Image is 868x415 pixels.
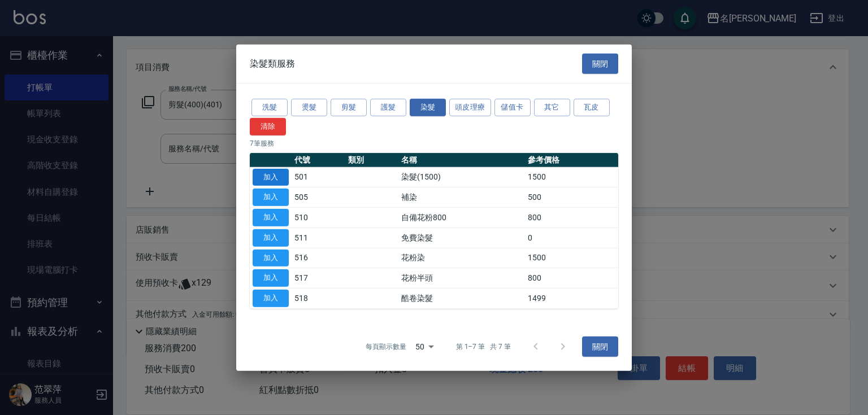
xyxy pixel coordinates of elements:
[410,99,446,116] button: 染髮
[251,99,288,116] button: 洗髮
[250,58,295,69] span: 染髮類服務
[398,288,525,308] td: 酷卷染髮
[250,118,286,136] button: 清除
[253,229,289,247] button: 加入
[398,167,525,187] td: 染髮(1500)
[411,331,438,362] div: 50
[525,207,618,228] td: 800
[292,152,345,167] th: 代號
[525,228,618,248] td: 0
[582,336,618,357] button: 關閉
[292,268,345,289] td: 517
[292,288,345,308] td: 518
[398,268,525,289] td: 花粉半頭
[370,99,406,116] button: 護髮
[253,269,289,287] button: 加入
[253,168,289,186] button: 加入
[250,138,618,148] p: 7 筆服務
[525,152,618,167] th: 參考價格
[292,167,345,187] td: 501
[253,209,289,226] button: 加入
[253,290,289,307] button: 加入
[345,152,399,167] th: 類別
[494,99,531,116] button: 儲值卡
[253,189,289,206] button: 加入
[398,187,525,208] td: 補染
[253,249,289,267] button: 加入
[292,187,345,208] td: 505
[398,152,525,167] th: 名稱
[534,99,570,116] button: 其它
[292,228,345,248] td: 511
[292,207,345,228] td: 510
[398,207,525,228] td: 自備花粉800
[525,288,618,308] td: 1499
[456,342,511,352] p: 第 1–7 筆 共 7 筆
[582,53,618,74] button: 關閉
[449,99,491,116] button: 頭皮理療
[398,228,525,248] td: 免費染髮
[525,248,618,268] td: 1500
[574,99,610,116] button: 瓦皮
[525,167,618,187] td: 1500
[366,342,406,352] p: 每頁顯示數量
[331,99,367,116] button: 剪髮
[291,99,327,116] button: 燙髮
[292,248,345,268] td: 516
[525,268,618,289] td: 800
[525,187,618,208] td: 500
[398,248,525,268] td: 花粉染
